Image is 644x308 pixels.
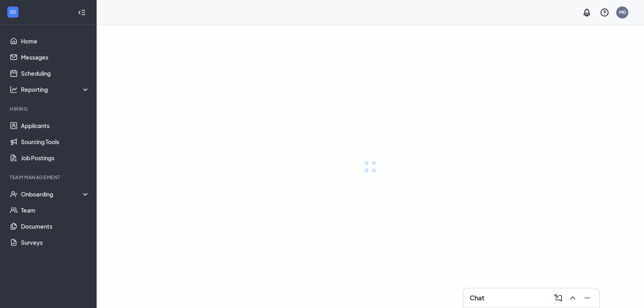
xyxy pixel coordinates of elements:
[21,85,90,93] div: Reporting
[470,294,484,302] h3: Chat
[10,85,18,93] svg: Analysis
[582,293,592,303] svg: Minimize
[21,118,90,134] a: Applicants
[10,174,88,181] div: Team Management
[553,293,563,303] svg: ComposeMessage
[568,293,578,303] svg: ChevronUp
[21,150,90,166] a: Job Postings
[21,134,90,150] a: Sourcing Tools
[9,8,17,16] svg: WorkstreamLogo
[580,291,593,304] button: Minimize
[21,33,90,49] a: Home
[619,9,626,16] div: M0
[10,190,18,198] svg: UserCheck
[78,8,86,17] svg: Collapse
[566,291,578,304] button: ChevronUp
[551,291,564,304] button: ComposeMessage
[10,105,88,112] div: Hiring
[21,234,90,250] a: Surveys
[600,8,609,17] svg: QuestionInfo
[21,202,90,218] a: Team
[21,49,90,65] a: Messages
[21,65,90,81] a: Scheduling
[582,8,592,17] svg: Notifications
[21,218,90,234] a: Documents
[21,190,90,198] div: Onboarding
